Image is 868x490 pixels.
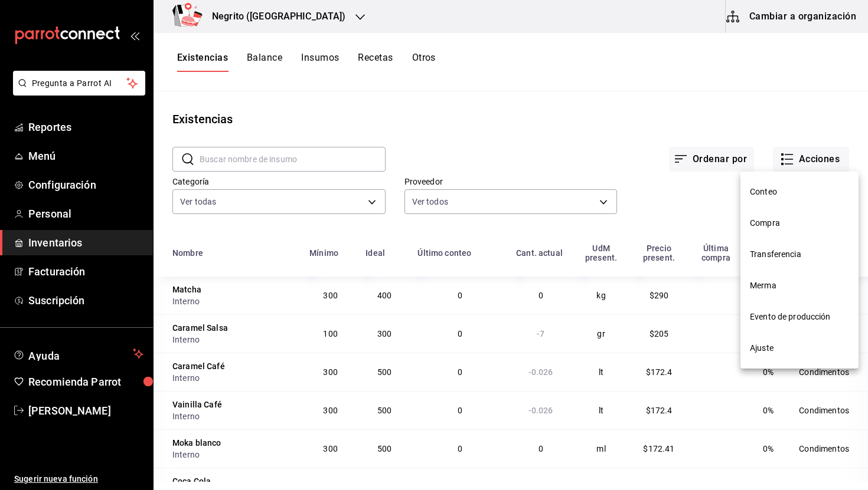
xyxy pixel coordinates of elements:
[750,217,849,229] span: Compra
[750,311,849,323] span: Evento de producción
[750,186,849,198] span: Conteo
[750,342,849,354] span: Ajuste
[750,279,849,292] span: Merma
[750,248,849,261] span: Transferencia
